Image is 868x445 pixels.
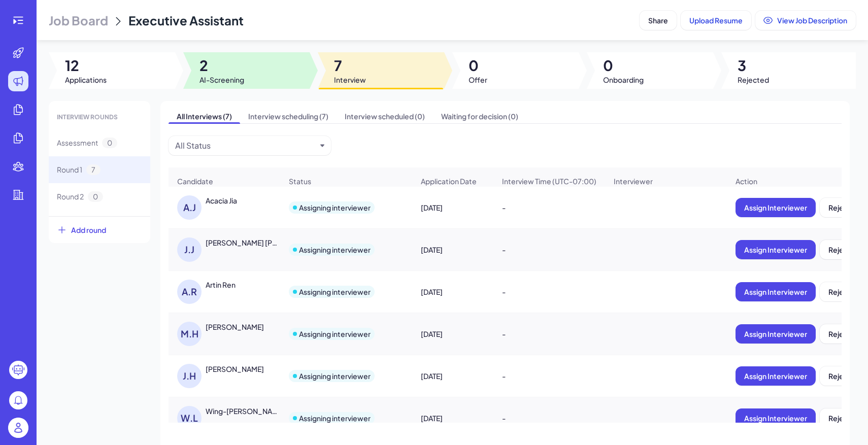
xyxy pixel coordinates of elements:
button: Assign Interviewer [736,282,816,301]
span: Applications [65,75,107,85]
div: MICHAEL HE [206,322,264,332]
div: Assigning interviewer [299,202,371,213]
span: Round 2 [57,191,84,202]
span: Assign Interviewer [744,287,807,296]
button: View Job Description [755,11,856,30]
span: Assign Interviewer [744,203,807,212]
span: 0 [603,56,644,75]
span: Offer [469,75,487,85]
span: Interviewer [614,176,653,186]
span: Interview scheduling (7) [240,109,337,123]
div: [DATE] [413,362,493,390]
div: [DATE] [413,320,493,348]
span: AI-Screening [199,75,244,85]
div: INTERVIEW ROUNDS [49,105,150,129]
div: - [494,404,605,432]
span: 0 [102,138,117,148]
div: J.J [177,237,202,262]
div: - [494,278,605,306]
div: Artin Ren [206,280,236,290]
div: A.J [177,195,202,220]
span: Assign Interviewer [744,414,807,423]
span: Round 1 [57,164,82,175]
div: Wing-Yi Lin [206,406,281,416]
span: Assessment [57,138,98,148]
div: J.H [177,364,202,388]
span: Executive Assistant [128,13,244,28]
span: Reject [828,245,851,254]
span: Rejected [738,75,769,85]
button: Reject [820,408,859,428]
span: 2 [199,56,244,75]
span: All Interviews (7) [169,109,240,123]
div: W.L [177,406,202,430]
span: 3 [738,56,769,75]
span: Assign Interviewer [744,329,807,338]
div: M.H [177,322,202,346]
img: user_logo.png [8,418,28,438]
button: Assign Interviewer [736,240,816,259]
div: Assigning interviewer [299,371,371,381]
div: Assigning interviewer [299,245,371,255]
span: Assign Interviewer [744,245,807,254]
span: 7 [334,56,366,75]
button: Share [640,11,677,30]
span: Action [736,176,757,186]
div: J. Justin Tu [206,237,281,248]
button: Upload Resume [681,11,751,30]
span: Reject [828,329,851,338]
button: Reject [820,282,859,301]
div: [DATE] [413,404,493,432]
div: Assigning interviewer [299,413,371,423]
span: Assign Interviewer [744,371,807,381]
div: - [494,320,605,348]
span: Add round [71,225,106,235]
button: Assign Interviewer [736,366,816,386]
span: Job Board [49,12,108,28]
button: Assign Interviewer [736,408,816,428]
span: 0 [88,191,103,202]
span: Waiting for decision (0) [433,109,526,123]
div: Acacia Jia [206,195,237,206]
span: Interview scheduled (0) [337,109,433,123]
button: Assign Interviewer [736,324,816,344]
span: 12 [65,56,107,75]
div: Assigning interviewer [299,287,371,297]
span: View Job Description [777,16,847,25]
span: Interview Time (UTC-07:00) [502,176,596,186]
span: 7 [86,164,101,175]
div: All Status [175,140,211,152]
button: Reject [820,240,859,259]
div: A.R [177,280,202,304]
span: 0 [469,56,487,75]
span: Reject [828,371,851,381]
button: Reject [820,324,859,344]
div: [DATE] [413,235,493,264]
button: Assign Interviewer [736,198,816,217]
button: Add round [49,216,150,243]
span: Reject [828,414,851,423]
span: Reject [828,203,851,212]
span: Reject [828,287,851,296]
div: - [494,362,605,390]
span: Candidate [177,176,213,186]
span: Upload Resume [689,16,743,25]
div: - [494,193,605,222]
div: [DATE] [413,278,493,306]
span: Application Date [421,176,477,186]
div: Jiayang Han [206,364,264,374]
button: All Status [175,140,316,152]
span: Share [648,16,668,25]
div: Assigning interviewer [299,329,371,339]
span: Status [289,176,311,186]
button: Reject [820,366,859,386]
div: [DATE] [413,193,493,222]
span: Onboarding [603,75,644,85]
div: - [494,235,605,264]
span: Interview [334,75,366,85]
button: Reject [820,198,859,217]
